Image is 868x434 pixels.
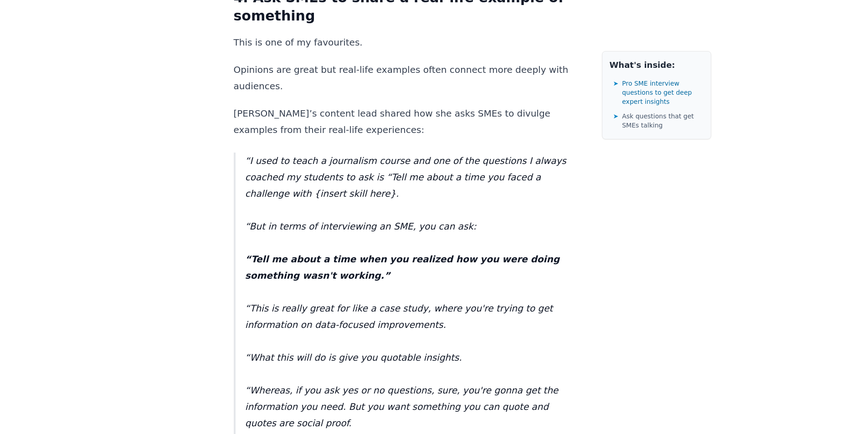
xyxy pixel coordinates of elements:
p: Opinions are great but real-life examples often connect more deeply with audiences. [234,61,580,94]
h2: What's inside: [610,59,704,71]
span: Pro SME interview questions to get deep expert insights [622,79,703,106]
span: ➤ [613,112,619,121]
span: ➤ [613,79,619,88]
p: [PERSON_NAME]’s content lead shared how she asks SMEs to divulge examples from their real-life ex... [234,105,580,138]
span: Ask questions that get SMEs talking [622,112,703,130]
a: ➤Pro SME interview questions to get deep expert insights [613,77,704,108]
p: This is one of my favourites. [234,34,580,51]
a: ➤Ask questions that get SMEs talking [613,110,704,132]
strong: “Tell me about a time when you realized how you were doing something wasn't working.” [245,254,560,281]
